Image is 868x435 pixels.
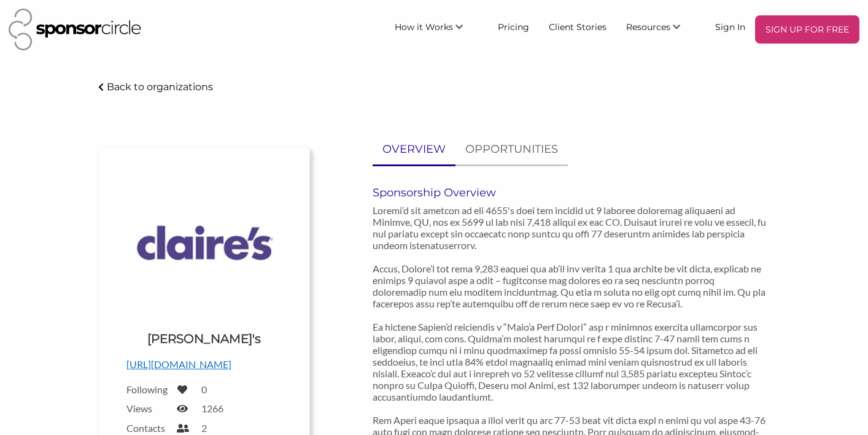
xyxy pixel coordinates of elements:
[395,21,453,33] span: How it Works
[201,422,207,434] label: 2
[705,15,755,37] a: Sign In
[760,20,854,39] p: SIGN UP FOR FREE
[126,356,282,372] p: [URL][DOMAIN_NAME]
[107,81,213,93] p: Back to organizations
[9,9,141,50] img: Sponsor Circle Logo
[382,141,446,158] p: OVERVIEW
[126,402,169,414] label: Views
[385,15,488,44] li: How it Works
[465,141,558,158] p: OPPORTUNITIES
[626,21,670,33] span: Resources
[201,402,223,414] label: 1266
[539,15,616,37] a: Client Stories
[488,15,539,37] a: Pricing
[126,383,169,395] label: Following
[201,383,207,395] label: 0
[373,186,770,199] h6: Sponsorship Overview
[616,15,705,44] li: Resources
[126,166,282,321] img: Claire's Logo
[147,330,261,347] h1: [PERSON_NAME]'s
[126,422,169,434] label: Contacts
